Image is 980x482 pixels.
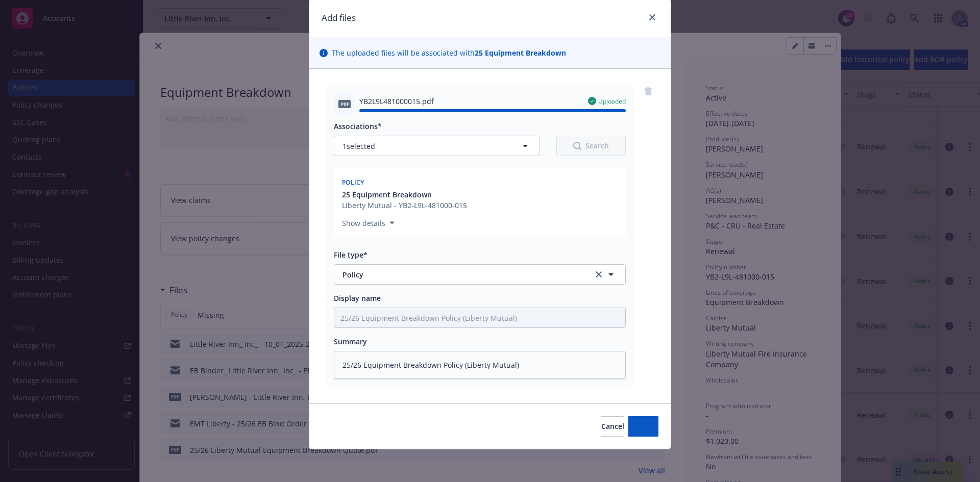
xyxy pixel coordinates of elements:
button: Add files [628,416,658,437]
span: Cancel [601,421,624,431]
input: Add display name here... [334,308,625,327]
span: Add files [628,421,658,431]
textarea: 25/26 Equipment Breakdown Policy (Liberty Mutual) [334,351,626,379]
button: Cancel [601,416,624,437]
span: Summary [334,337,367,346]
span: Display name [334,293,381,303]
